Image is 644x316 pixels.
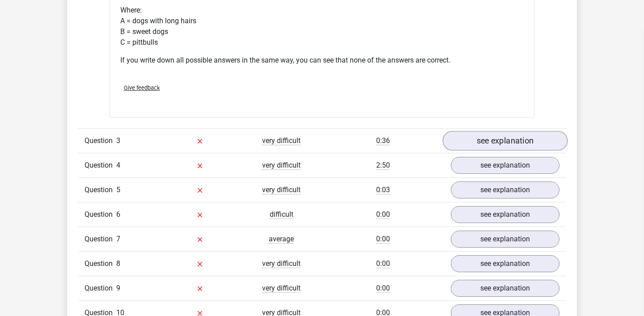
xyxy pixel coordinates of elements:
span: 6 [116,210,120,219]
a: see explanation [451,181,559,198]
span: 0:03 [376,185,390,194]
span: 0:00 [376,259,390,268]
a: see explanation [451,280,559,297]
p: Where: A = dogs with long hairs B = sweet dogs C = pittbulls [120,5,524,48]
span: Question [85,209,116,220]
p: If you write down all possible answers in the same way, you can see that none of the answers are ... [120,55,524,66]
a: see explanation [451,206,559,223]
span: average [269,235,294,244]
span: very difficult [262,161,301,170]
span: very difficult [262,136,301,145]
a: see explanation [443,131,568,151]
span: difficult [270,210,293,219]
span: 0:00 [376,235,390,244]
span: very difficult [262,259,301,268]
span: Question [85,258,116,269]
span: Question [85,234,116,244]
a: see explanation [451,255,559,272]
span: 0:00 [376,210,390,219]
span: Give feedback [124,84,160,91]
span: 9 [116,284,120,292]
span: Question [85,160,116,171]
span: Question [85,185,116,195]
span: 0:00 [376,284,390,293]
a: see explanation [451,157,559,174]
span: 3 [116,136,120,145]
span: 4 [116,161,120,169]
span: 2:50 [376,161,390,170]
span: very difficult [262,284,301,293]
span: 5 [116,185,120,194]
span: 8 [116,259,120,268]
a: see explanation [451,231,559,248]
span: 0:36 [376,136,390,145]
span: Question [85,135,116,146]
span: Question [85,283,116,294]
span: 7 [116,235,120,243]
span: very difficult [262,185,301,194]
